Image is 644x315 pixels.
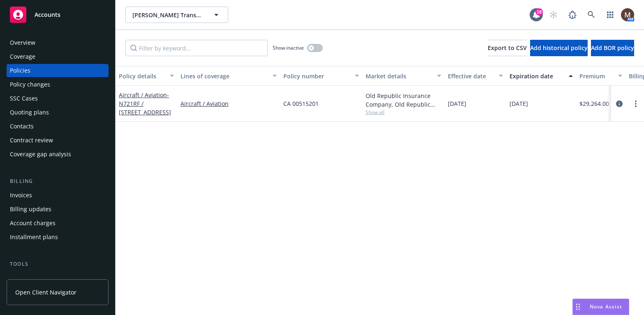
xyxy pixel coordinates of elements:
[7,217,109,230] a: Account charges
[10,272,45,285] div: Manage files
[283,99,319,108] span: CA 00515201
[7,134,109,147] a: Contract review
[116,66,177,86] button: Policy details
[7,272,109,285] a: Manage files
[591,44,634,52] span: Add BOR policy
[366,91,441,109] div: Old Republic Insurance Company, Old Republic General Insurance Group
[614,99,624,109] a: circleInformation
[132,11,204,19] span: [PERSON_NAME] Transport, LLC
[530,44,588,52] span: Add historical policy
[7,78,109,91] a: Policy changes
[7,189,109,202] a: Invoices
[362,66,445,86] button: Market details
[10,36,35,49] div: Overview
[530,40,588,56] button: Add historical policy
[448,99,466,108] span: [DATE]
[10,217,56,230] div: Account charges
[119,72,165,80] div: Policy details
[119,91,171,116] a: Aircraft / Aviation
[573,299,583,315] div: Drag to move
[7,106,109,119] a: Quoting plans
[10,64,30,77] div: Policies
[591,40,634,56] button: Add BOR policy
[10,189,32,202] div: Invoices
[366,72,432,80] div: Market details
[7,260,109,268] div: Tools
[7,50,109,63] a: Coverage
[631,99,641,109] a: more
[7,177,109,185] div: Billing
[10,203,51,216] div: Billing updates
[510,99,528,108] span: [DATE]
[15,288,76,297] span: Open Client Navigator
[10,231,58,244] div: Installment plans
[448,72,494,80] div: Effective date
[7,92,109,105] a: SSC Cases
[35,11,60,18] span: Accounts
[177,66,280,86] button: Lines of coverage
[488,44,527,52] span: Export to CSV
[590,303,622,310] span: Nova Assist
[181,99,277,108] a: Aircraft / Aviation
[10,92,38,105] div: SSC Cases
[445,66,506,86] button: Effective date
[10,148,71,161] div: Coverage gap analysis
[10,78,50,91] div: Policy changes
[7,36,109,49] a: Overview
[125,7,228,23] button: [PERSON_NAME] Transport, LLC
[10,134,53,147] div: Contract review
[583,7,600,23] a: Search
[7,231,109,244] a: Installment plans
[488,40,527,56] button: Export to CSV
[10,50,35,63] div: Coverage
[545,7,562,23] a: Start snowing
[10,120,34,133] div: Contacts
[535,8,543,16] div: 18
[572,299,629,315] button: Nova Assist
[506,66,576,86] button: Expiration date
[510,72,564,80] div: Expiration date
[366,109,441,116] span: Show all
[7,148,109,161] a: Coverage gap analysis
[7,120,109,133] a: Contacts
[621,8,634,21] img: photo
[119,91,171,116] span: - N721RF / [STREET_ADDRESS]
[7,3,109,26] a: Accounts
[273,44,304,51] span: Show inactive
[564,7,581,23] a: Report a Bug
[576,66,625,86] button: Premium
[579,72,613,80] div: Premium
[280,66,362,86] button: Policy number
[181,72,268,80] div: Lines of coverage
[7,203,109,216] a: Billing updates
[125,40,268,56] input: Filter by keyword...
[579,99,609,108] span: $29,264.00
[283,72,350,80] div: Policy number
[7,64,109,77] a: Policies
[602,7,619,23] a: Switch app
[10,106,49,119] div: Quoting plans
